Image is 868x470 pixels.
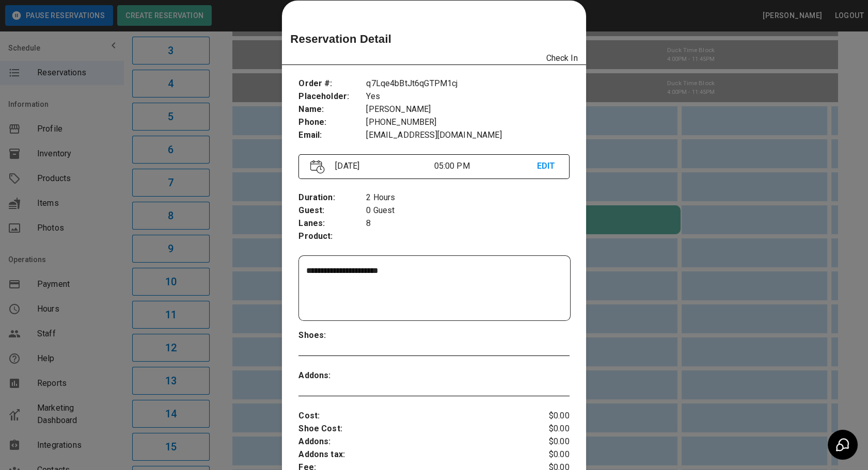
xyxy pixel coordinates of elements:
p: $0.00 [524,423,569,435]
p: 8 [366,217,569,230]
p: Shoes : [298,329,366,342]
p: [DATE] [331,160,434,172]
img: Vector [310,160,325,174]
p: 0 Guest [366,204,569,217]
p: Yes [366,90,569,103]
p: 2 Hours [366,191,569,204]
p: Placeholder : [298,90,366,103]
p: q7Lqe4bBtJt6qGTPM1cj [366,77,569,90]
p: Addons : [298,435,524,448]
p: Email : [298,129,366,142]
p: [PERSON_NAME] [366,103,569,116]
p: Reservation Detail [290,30,391,47]
p: [PHONE_NUMBER] [366,116,569,129]
p: $0.00 [524,410,569,423]
p: Order # : [298,77,366,90]
p: EDIT [537,160,558,173]
p: $0.00 [524,435,569,448]
p: Cost : [298,410,524,423]
p: Name : [298,103,366,116]
p: Addons tax : [298,448,524,461]
p: Lanes : [298,217,366,230]
p: Addons : [298,369,366,382]
p: 05:00 PM [434,160,536,172]
p: Phone : [298,116,366,129]
p: Shoe Cost : [298,423,524,435]
p: Guest : [298,204,366,217]
p: $0.00 [524,448,569,461]
p: Product : [298,230,366,243]
p: Check In [546,17,577,64]
p: [EMAIL_ADDRESS][DOMAIN_NAME] [366,129,569,142]
p: Duration : [298,191,366,204]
